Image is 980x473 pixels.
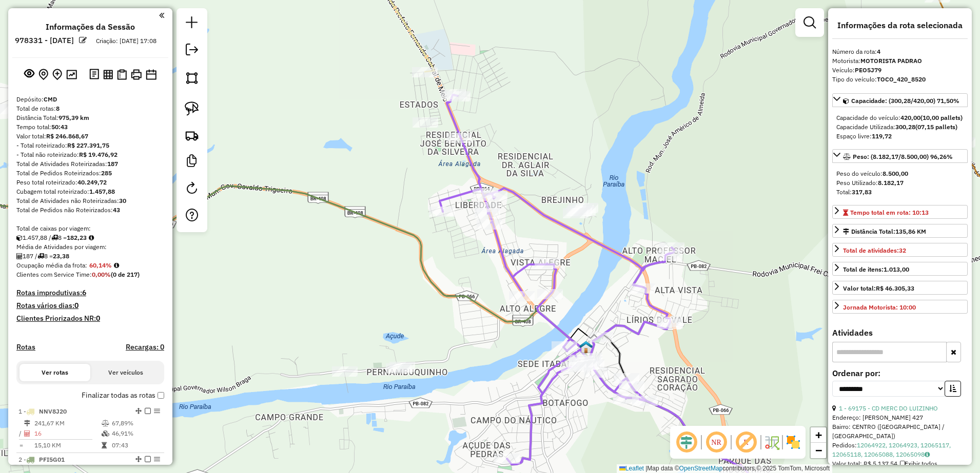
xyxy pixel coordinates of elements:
[185,128,199,142] img: Criar rota
[51,235,58,241] i: Total de rotas
[114,262,119,269] em: Média calculada utilizando a maior ocupação (%Peso ou %Cubagem) de cada rota da sessão. Rotas cro...
[126,343,164,352] h4: Recargas: 0
[115,67,129,82] button: Visualizar Romaneio
[19,364,90,381] button: Ver rotas
[158,392,164,399] input: Finalizar todas as rotas
[679,465,723,472] a: OpenStreetMap
[16,150,164,159] div: - Total não roteirizado:
[836,178,964,188] div: Peso Utilizado:
[16,224,164,233] div: Total de caixas por viagem:
[872,132,892,140] strong: 119,72
[89,235,94,241] i: Meta Caixas/viagem: 1,00 Diferença: 181,23
[852,188,872,196] strong: 317,83
[56,105,60,112] strong: 8
[900,460,937,467] span: Exibir todos
[832,459,968,468] div: Valor total: R$ 5.137,54
[843,227,926,236] div: Distância Total:
[135,456,142,462] em: Alterar sequência das rotas
[53,252,69,260] strong: 23,38
[16,271,92,278] span: Clientes com Service Time:
[16,122,164,132] div: Tempo total:
[111,271,140,278] strong: (0 de 217)
[16,159,164,169] div: Total de Atividades Roteirizadas:
[900,114,920,121] strong: 420,00
[92,36,161,46] div: Criação: [DATE] 17:08
[102,420,109,426] i: % de utilização do peso
[119,197,126,204] strong: 30
[573,203,598,213] div: Atividade não roteirizada - MERCADINHO SANTO ANT
[111,418,160,428] td: 67,89%
[832,109,968,145] div: Capacidade: (300,28/420,00) 71,50%
[16,301,164,310] h4: Rotas vários dias:
[46,132,88,140] strong: R$ 246.868,67
[811,427,826,443] a: Zoom in
[16,289,164,297] h4: Rotas improdutivas:
[332,366,358,377] div: Atividade não roteirizada - REC DA CASTANHOLA
[836,113,964,122] div: Capacidade do veículo:
[920,114,963,121] strong: (10,00 pallets)
[18,428,24,439] td: /
[144,67,159,82] button: Disponibilidade de veículos
[159,9,164,21] a: Clique aqui para minimizar o painel
[832,262,968,276] a: Total de itens:1.013,00
[836,122,964,132] div: Capacidade Utilizada:
[90,364,161,381] button: Ver veículos
[763,434,780,450] img: Fluxo de ruas
[182,178,202,201] a: Reroteirizar Sessão
[617,464,832,473] div: Map data © contributors,© 2025 TomTom, Microsoft
[619,465,644,472] a: Leaflet
[18,440,24,450] td: =
[832,328,968,338] h4: Atividades
[185,71,199,85] img: Selecionar atividades - polígono
[877,75,926,83] strong: TOCO_420_8520
[51,123,68,131] strong: 50:43
[832,281,968,295] a: Valor total:R$ 46.305,33
[674,430,699,455] span: Ocultar deslocamento
[853,153,953,160] span: Peso: (8.182,17/8.500,00) 96,26%
[815,428,822,441] span: +
[34,428,101,439] td: 16
[135,408,142,414] em: Alterar sequência das rotas
[16,178,164,187] div: Peso total roteirizado:
[16,252,164,261] div: 187 / 8 =
[39,456,65,463] span: PFI5G01
[832,66,968,75] div: Veículo:
[832,205,968,219] a: Tempo total em rota: 10:13
[16,343,35,352] a: Rotas
[832,75,968,84] div: Tipo do veículo:
[16,141,164,150] div: - Total roteirizado:
[67,234,87,241] strong: 182,23
[182,12,202,35] a: Nova sessão e pesquisa
[15,36,74,45] h6: 978331 - [DATE]
[113,206,120,214] strong: 43
[34,418,101,428] td: 241,67 KM
[82,390,164,401] label: Finalizar todas as rotas
[925,451,930,458] i: Observações
[855,66,881,74] strong: PEO5J79
[16,314,164,323] h4: Clientes Priorizados NR:
[876,284,914,292] strong: R$ 46.305,33
[74,301,79,310] strong: 0
[16,104,164,113] div: Total de rotas:
[895,228,926,235] span: 135,86 KM
[832,422,968,441] div: Bairro: CENTRO ([GEOGRAPHIC_DATA] / [GEOGRAPHIC_DATA])
[563,208,589,218] div: Atividade não roteirizada - MINI BOX RR
[579,340,593,354] img: ITABAINA
[832,56,968,66] div: Motorista:
[832,224,968,238] a: Distância Total:135,86 KM
[16,233,164,242] div: 1.457,88 / 8 =
[832,367,968,379] label: Ordenar por:
[111,428,160,439] td: 46,91%
[129,67,144,82] button: Imprimir Rotas
[16,113,164,122] div: Distância Total:
[77,178,107,186] strong: 40.249,72
[16,169,164,178] div: Total de Pedidos Roteirizados:
[46,22,135,32] h4: Informações da Sessão
[102,430,109,437] i: % de utilização da cubagem
[92,271,111,278] strong: 0,00%
[843,246,906,254] span: Total de atividades:
[832,165,968,201] div: Peso: (8.182,17/8.500,00) 96,26%
[915,123,957,131] strong: (07,15 pallets)
[645,465,647,472] span: |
